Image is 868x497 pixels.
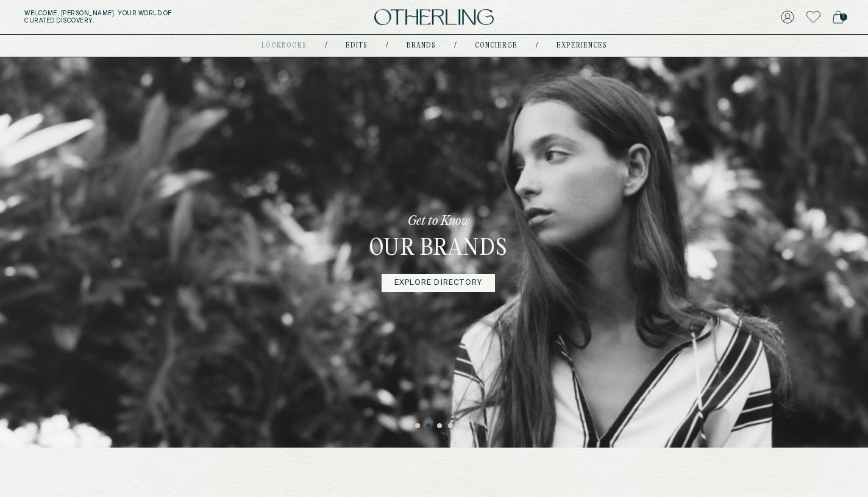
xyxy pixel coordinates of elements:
[557,43,607,49] a: experiences
[24,10,270,24] h5: Welcome, [PERSON_NAME] . Your world of curated discovery.
[833,9,844,26] a: 1
[408,213,469,230] p: Get to Know
[840,13,847,21] span: 1
[325,41,327,51] div: /
[386,41,388,51] div: /
[448,423,454,429] button: 4
[261,43,307,49] a: lookbooks
[475,43,518,49] a: concierge
[382,274,495,292] a: Explore Directory
[437,423,443,429] button: 3
[374,9,494,26] img: logo
[407,43,436,49] a: Brands
[415,423,421,429] button: 1
[536,41,538,51] div: /
[454,41,457,51] div: /
[369,235,508,264] h3: Our Brands
[346,43,368,49] a: Edits
[426,423,432,429] button: 2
